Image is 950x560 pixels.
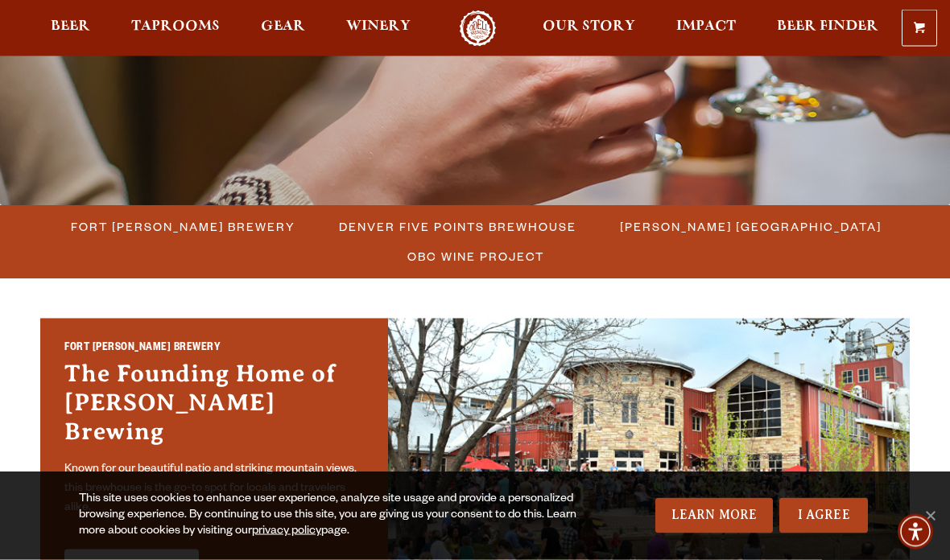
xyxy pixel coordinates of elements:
div: This site uses cookies to enhance user experience, analyze site usage and provide a personalized ... [79,492,601,540]
a: [PERSON_NAME] [GEOGRAPHIC_DATA] [610,216,890,239]
span: Our Story [543,20,635,33]
span: Fort [PERSON_NAME] Brewery [71,216,295,239]
a: Beer [40,10,101,47]
a: Denver Five Points Brewhouse [329,216,584,239]
span: Gear [261,20,305,33]
a: Our Story [532,10,646,47]
a: Impact [666,10,746,47]
h2: Fort [PERSON_NAME] Brewery [64,340,364,359]
span: Impact [676,20,736,33]
span: Beer Finder [777,20,878,33]
span: Winery [346,20,411,33]
a: Odell Home [448,10,508,47]
span: OBC Wine Project [407,245,544,269]
a: Winery [336,10,421,47]
a: Fort [PERSON_NAME] Brewery [61,216,304,239]
a: Gear [250,10,316,47]
a: Taprooms [121,10,230,47]
a: I Agree [779,498,868,533]
div: Accessibility Menu [898,514,933,550]
span: Denver Five Points Brewhouse [339,216,576,239]
span: Taprooms [131,20,220,33]
span: Beer [51,20,90,33]
a: Learn More [655,498,774,533]
a: privacy policy [252,525,321,538]
p: Known for our beautiful patio and striking mountain views, this brewhouse is the go-to spot for l... [64,460,364,518]
a: Beer Finder [766,10,889,47]
a: OBC Wine Project [398,245,552,269]
h3: The Founding Home of [PERSON_NAME] Brewing [64,359,364,454]
span: [PERSON_NAME] [GEOGRAPHIC_DATA] [620,216,882,239]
